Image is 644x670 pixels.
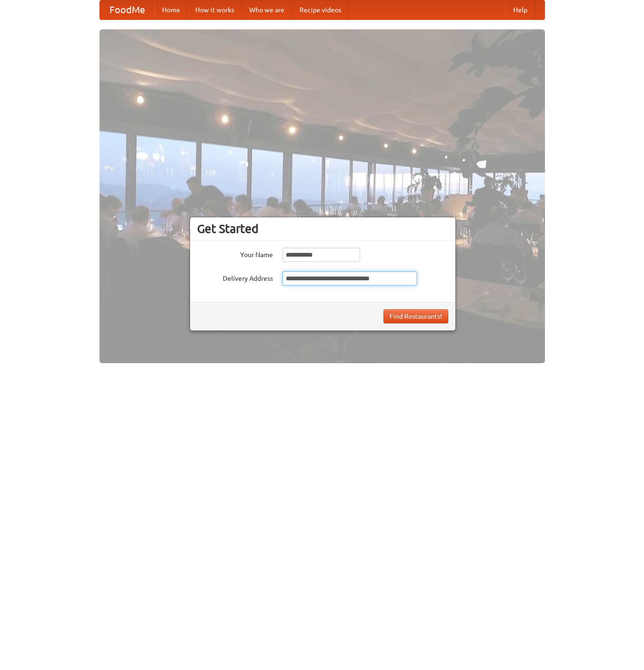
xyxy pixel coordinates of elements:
a: FoodMe [100,0,154,19]
a: Help [506,0,535,19]
a: Who we are [242,0,292,19]
a: How it works [188,0,242,19]
a: Recipe videos [292,0,349,19]
label: Delivery Address [197,271,273,283]
h3: Get Started [197,222,448,236]
label: Your Name [197,248,273,259]
a: Home [154,0,188,19]
button: Find Restaurants! [383,309,448,323]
